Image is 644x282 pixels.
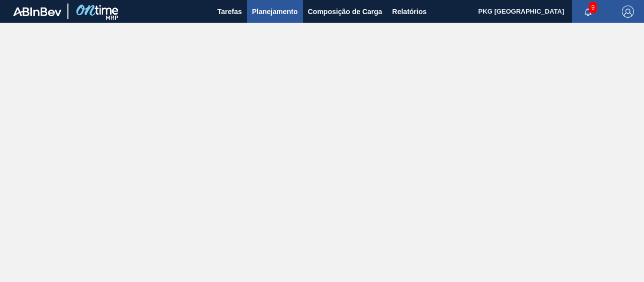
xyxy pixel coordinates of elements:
font: Tarefas [217,8,242,16]
img: TNhmsLtSVTkK8tSr43FrP2fwEKptu5GPRR3wAAAABJRU5ErkJggg== [13,7,61,16]
font: Planejamento [252,8,298,16]
font: PKG [GEOGRAPHIC_DATA] [478,8,565,15]
img: Sair [622,6,634,18]
font: Relatórios [392,8,427,16]
button: Notificações [572,5,604,19]
font: 9 [591,4,595,11]
font: Composição de Carga [308,8,382,16]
